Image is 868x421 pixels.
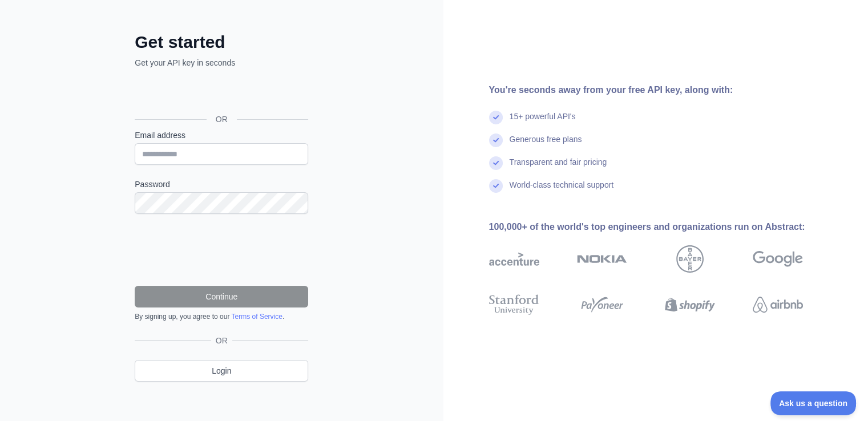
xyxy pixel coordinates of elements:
img: check mark [489,111,503,124]
p: Get your API key in seconds [135,57,308,68]
img: accenture [489,245,539,273]
img: payoneer [577,292,627,317]
div: Transparent and fair pricing [510,156,607,179]
a: Terms of Service [231,313,282,321]
iframe: reCAPTCHA [135,228,308,272]
h2: Get started [135,32,308,52]
div: Generous free plans [510,133,582,156]
img: check mark [489,179,503,193]
div: By signing up, you agree to our . [135,312,308,321]
div: 15+ powerful API's [510,111,576,133]
span: OR [207,114,237,125]
img: google [753,245,803,273]
img: shopify [665,292,715,317]
div: World-class technical support [510,179,614,202]
img: bayer [676,245,704,273]
img: airbnb [753,292,803,317]
label: Email address [135,129,308,141]
iframe: Sign in with Google Button [129,81,312,106]
img: check mark [489,156,503,170]
label: Password [135,179,308,190]
span: OR [211,335,232,346]
a: Login [135,360,308,382]
img: stanford university [489,292,539,317]
iframe: Toggle Customer Support [770,391,857,415]
button: Continue [135,286,308,307]
img: check mark [489,133,503,147]
img: nokia [577,245,627,273]
div: You're seconds away from your free API key, along with: [489,83,839,97]
div: 100,000+ of the world's top engineers and organizations run on Abstract: [489,220,839,234]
